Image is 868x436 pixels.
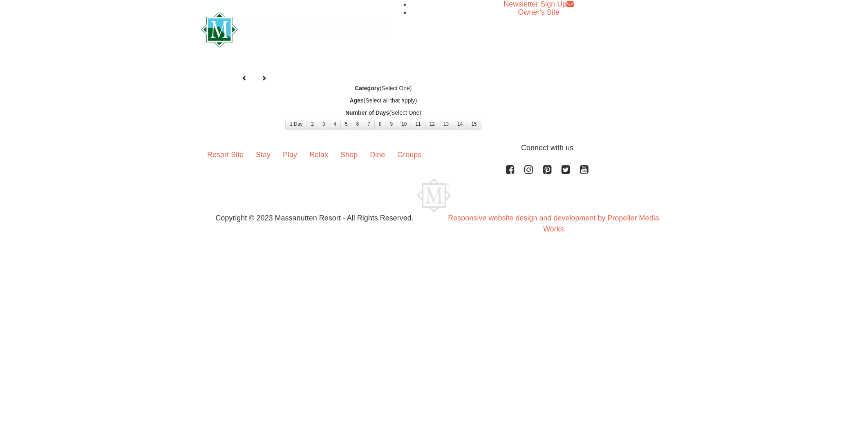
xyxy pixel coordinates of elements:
button: 5 [340,119,352,129]
img: Massanutten Resort Logo [201,12,388,47]
a: Play [277,142,303,168]
label: (Select One) [236,109,530,117]
button: 11 [411,119,425,129]
strong: Category [355,85,380,91]
a: Owner's Site [518,8,559,16]
a: Stay [250,142,277,168]
a: Dine [364,142,391,168]
p: Copyright © 2023 Massanutten Resort - All Rights Reserved. [195,213,434,224]
button: 8 [374,119,386,129]
button: 12 [425,119,439,129]
button: 3 [318,119,330,129]
button: 7 [363,119,375,129]
label: (Select all that apply) [236,96,530,105]
button: 15 [467,119,481,129]
button: 4 [329,119,341,129]
p: Connect with us [201,142,667,153]
button: 13 [439,119,453,129]
a: Relax [303,142,334,168]
strong: Ages [349,97,363,104]
a: Groups [391,142,427,168]
button: 1 Day [285,119,307,129]
button: 6 [352,119,364,129]
img: Massanutten Resort Logo [417,178,451,213]
button: 9 [386,119,398,129]
button: 10 [397,119,411,129]
button: 14 [453,119,467,129]
label: (Select One) [236,84,530,92]
a: Shop [334,142,364,168]
button: 2 [306,119,318,129]
strong: Number of Days [345,109,389,116]
a: Responsive website design and development by Propeller Media Works [448,214,659,233]
a: Resort Site [201,142,250,168]
a: Massanutten Resort [201,19,388,38]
